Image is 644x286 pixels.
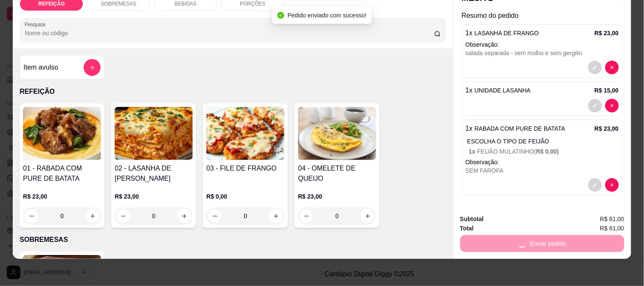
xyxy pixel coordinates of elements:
p: 1 x [466,28,539,38]
p: REFEIÇÃO [20,87,446,97]
img: product-image [115,107,193,160]
p: ESCOLHA O TIPO DE FEIJÃO [467,137,619,146]
button: decrease-product-quantity [605,178,619,192]
h4: 04 - OMELETE DE QUEIJO [298,163,376,184]
span: R$ 61,00 [600,214,624,224]
button: decrease-product-quantity [605,99,619,112]
p: SOBREMESAS [20,235,446,245]
button: decrease-product-quantity [605,61,619,74]
p: 1 x [466,85,531,95]
span: Pedido enviado com sucesso! [288,12,367,19]
p: R$ 15,00 [595,86,619,95]
p: R$ 0,00 [206,192,284,201]
p: Resumo do pedido [462,11,623,21]
p: R$ 23,00 [595,29,619,37]
img: product-image [206,107,284,160]
p: 1 x [466,123,565,134]
h4: 02 - LASANHA DE [PERSON_NAME] [115,163,193,184]
strong: Subtotal [460,216,484,222]
button: decrease-product-quantity [588,99,602,112]
p: R$ 23,00 [23,192,101,201]
label: Pesquisa [25,21,48,28]
p: R$ 23,00 [298,192,376,201]
strong: Total [460,225,474,232]
p: PORÇÕES [240,0,265,7]
span: 1 x [469,148,477,155]
h4: 03 - FILE DE FRANGO [206,163,284,174]
p: R$ 23,00 [595,124,619,133]
button: decrease-product-quantity [588,61,602,74]
p: REFEIÇÃO [38,0,65,7]
img: product-image [298,107,376,160]
p: FEIJÃO MULATINHO ( [469,147,619,156]
button: add-separate-item [84,59,101,76]
p: R$ 23,00 [115,192,193,201]
h4: Item avulso [23,62,58,73]
div: SEM FAROFA [466,166,619,175]
span: UNIDADE LASANHA [475,87,531,94]
span: RABADA COM PURE DE BATATA [475,125,565,132]
span: R$ 0,00 ) [536,148,559,155]
p: BEBIDAS [174,0,197,7]
p: Observação: [466,40,619,49]
div: salada separada - sem molho e sem gergilin [466,49,619,57]
img: product-image [23,107,101,160]
span: LASANHA DE FRANGO [475,30,539,36]
span: check-circle [278,12,284,19]
span: R$ 61,00 [600,224,624,233]
p: Observação: [466,158,619,166]
input: Pesquisa [25,29,434,37]
p: SOBREMESAS [101,0,136,7]
button: decrease-product-quantity [588,178,602,192]
h4: 01 - RABADA COM PURE DE BATATA [23,163,101,184]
